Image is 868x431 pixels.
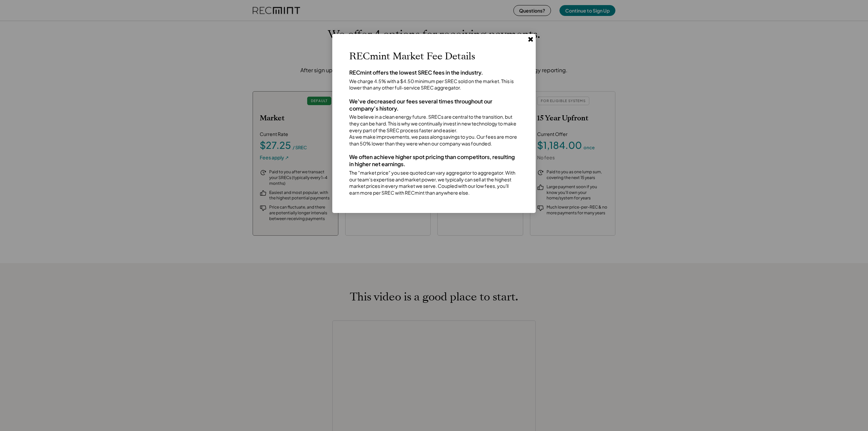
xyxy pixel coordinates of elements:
div: We often achieve higher spot pricing than competitors, resulting in higher net earnings. [349,154,519,168]
div: We charge 4.5% with a $4.50 minimum per SREC sold on the market. This is lower than any other ful... [349,78,519,91]
div: RECmint offers the lowest SREC fees in the industry. [349,69,519,76]
div: We believe in a clean energy future. SRECs are central to the transition, but they can be hard. T... [349,114,519,147]
h2: RECmint Market Fee Details [349,51,519,62]
div: The "market price" you see quoted can vary aggregator to aggregator. With our team's expertise an... [349,170,519,196]
div: We've decreased our fees several times throughout our company's history. [349,98,519,112]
